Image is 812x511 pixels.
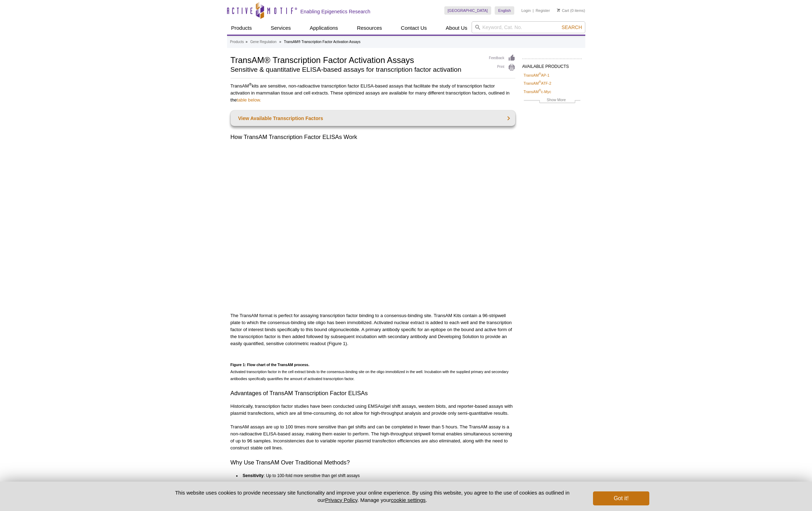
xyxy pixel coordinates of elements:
a: TransAM®AP-1 [524,72,550,78]
sup: ® [249,82,252,86]
li: : Eliminates the use of radioactivity and the need to run gels [241,479,509,488]
a: TransAM®ATF-2 [524,80,551,86]
a: About Us [442,21,472,35]
a: Show More [524,97,580,105]
input: Keyword, Cat. No. [472,21,585,33]
img: Your Cart [557,8,560,12]
sup: ® [539,89,541,92]
li: » [279,40,281,44]
a: English [495,6,514,15]
h2: Sensitive & quantitative ELISA-based assays for transcription factor activation [231,66,482,73]
a: Products [230,39,244,45]
iframe: How TransAM® transcription factor activation assays work [231,147,515,307]
button: Got it! [593,491,649,505]
h2: Advantages of TransAM Transcription Factor ELISAs [231,389,515,398]
a: Login [521,8,531,13]
a: table below. [237,97,261,103]
a: [GEOGRAPHIC_DATA] [444,6,492,15]
a: Products [227,21,256,35]
a: TransAM®c-Myc [524,89,551,95]
a: Applications [305,21,342,35]
a: Gene Regulation [250,39,276,45]
span: Search [562,24,582,30]
li: : Up to 100-fold more sensitive than gel shift assays [241,472,509,479]
a: Register [536,8,550,13]
a: Services [267,21,295,35]
p: This website uses cookies to provide necessary site functionality and improve your online experie... [163,489,582,504]
li: | [533,6,534,15]
h2: Why Use TransAM Over Traditional Methods? [231,458,515,467]
li: TransAM® Transcription Factor Activation Assays [284,40,361,44]
p: Historically, transcription factor studies have been conducted using EMSAs/gel shift assays, west... [231,403,515,417]
h2: AVAILABLE PRODUCTS [522,58,582,71]
a: Resources [353,21,386,35]
a: Cart [557,8,569,13]
button: Search [559,24,584,30]
a: Privacy Policy [325,497,357,503]
a: Print [489,64,515,71]
button: cookie settings [391,497,425,503]
strong: Sensitivity [243,473,264,478]
p: TransAM assays are up to 100 times more sensitive than gel shifts and can be completed in fewer t... [231,423,515,451]
a: View Available Transcription Factors [231,111,515,126]
h1: TransAM® Transcription Factor Activation Assays [231,54,482,65]
sup: ® [539,80,541,84]
p: TransAM kits are sensitive, non-radioactive transcription factor ELISA-based assays that facilita... [231,83,515,104]
li: (0 items) [557,6,585,15]
h2: Enabling Epigenetics Research [301,8,370,15]
p: The TransAM format is perfect for assaying transcription factor binding to a consensus-binding si... [231,312,515,347]
h2: How TransAM Transcription Factor ELISAs Work [231,133,515,141]
strong: Figure 1: Flow chart of the TransAM process. [231,363,310,367]
li: » [246,40,248,44]
span: Activated transcription factor in the cell extract binds to the consensus-binding site on the oli... [231,363,509,381]
a: Feedback [489,54,515,62]
sup: ® [539,72,541,76]
a: Contact Us [397,21,431,35]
